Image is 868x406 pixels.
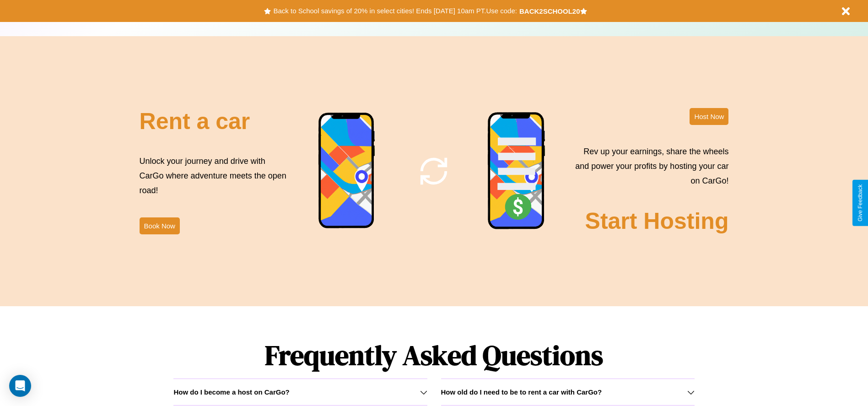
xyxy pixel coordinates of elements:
button: Book Now [140,217,180,234]
div: Give Feedback [857,184,863,222]
h3: How do I become a host on CarGo? [173,388,289,396]
button: Back to School savings of 20% in select cities! Ends [DATE] 10am PT.Use code: [271,5,519,17]
h3: How old do I need to be to rent a car with CarGo? [441,388,602,396]
button: Host Now [690,108,728,125]
div: Open Intercom Messenger [9,375,31,397]
p: Rev up your earnings, share the wheels and power your profits by hosting your car on CarGo! [570,144,728,189]
h2: Rent a car [140,108,250,135]
img: phone [318,112,376,230]
b: BACK2SCHOOL20 [519,7,580,15]
img: phone [487,112,546,231]
h2: Start Hosting [585,208,729,234]
p: Unlock your journey and drive with CarGo where adventure meets the open road! [140,154,290,198]
h1: Frequently Asked Questions [173,332,694,379]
